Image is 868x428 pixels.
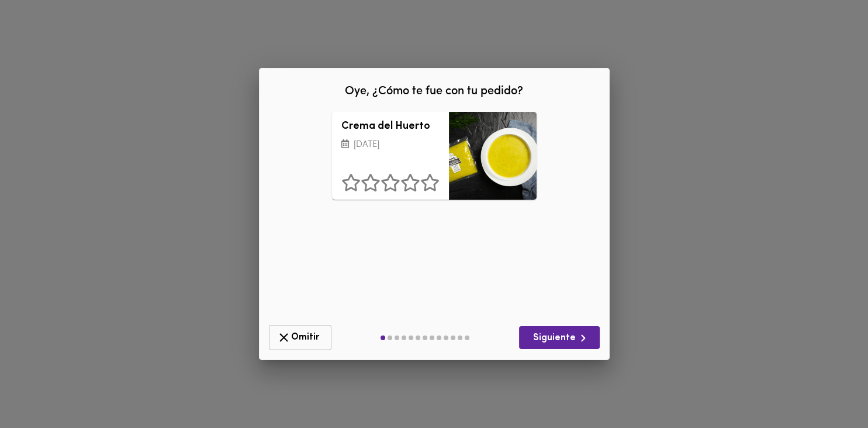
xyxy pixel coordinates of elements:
div: Crema del Huerto [449,112,537,200]
span: Omitir [276,330,324,345]
button: Siguiente [519,326,600,349]
button: Omitir [269,325,331,350]
span: Siguiente [528,331,590,345]
h3: Crema del Huerto [341,121,440,133]
span: Oye, ¿Cómo te fue con tu pedido? [345,85,523,97]
p: [DATE] [341,139,440,152]
iframe: Messagebird Livechat Widget [800,360,856,416]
